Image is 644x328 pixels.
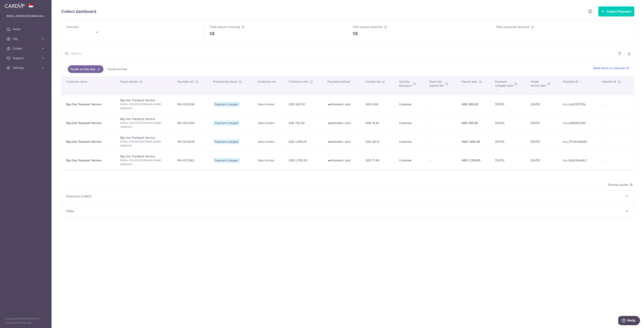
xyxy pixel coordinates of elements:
div: SGD 2,765.00 [462,158,489,162]
input: Search [61,47,615,60]
td: Xero Invoice [255,95,285,114]
span: Payment charged [213,120,240,126]
th: Collected via [255,76,285,95]
div: SGD 1,850.00 [462,140,489,144]
span: Dismiss guide [608,182,633,187]
span: Home [13,27,39,31]
span: 96360035 [120,162,171,166]
td: txn_fb0d34ba6c7 [560,151,598,170]
td: Domestic card [324,132,362,151]
td: Customer [396,151,426,170]
button: Collect Payment [598,6,634,16]
span: Overview [66,25,79,29]
td: INV-DC2562 [174,151,210,170]
td: Big One Transport Service [117,151,174,170]
div: SGD 750.00 [462,121,489,125]
iframe: Opens a widget where you can find more information [618,316,640,326]
p: FAQs [66,209,629,213]
td: SGD 380.00 [285,95,324,114]
td: [DATE] [492,151,527,170]
span: 96360035 [120,106,171,110]
td: Customer [396,95,426,114]
span: Collect [13,46,39,50]
span: Payout amt. [462,80,478,84]
span: Collection amt. [289,80,309,84]
span: Total amount incoming [210,25,240,29]
img: CardUp [5,3,25,8]
td: INV-DC2808 [174,95,210,114]
span: [EMAIL_ADDRESS][DOMAIN_NAME] [120,121,171,125]
div: Big One Transport Service [66,121,114,125]
div: Big One Transport Service [66,102,114,106]
span: Settings [13,66,39,70]
span: Help [9,3,17,6]
span: Payment charged [213,158,240,163]
span: Next day payout fee [429,80,444,88]
td: [DATE] [527,132,560,151]
span: Total payments received [496,25,529,29]
div: Big One Transport Service [66,158,114,162]
p: [EMAIL_ADDRESS][DOMAIN_NAME] [6,14,45,18]
td: SGD 750.00 [285,114,324,132]
span: Discover Collect [66,194,624,199]
td: SGD 71.89 [362,151,396,170]
td: INV-DC2638 [174,132,210,151]
td: - [598,95,634,114]
td: Domestic card [324,95,362,114]
td: [DATE] [492,114,527,132]
img: visa-sm-192604c4577d2d35970c8ed26b86981c2741ebd56154ab54ad91a526f0f24972.png [327,121,331,125]
td: [DATE] [527,114,560,132]
th: Payment method [324,76,362,95]
td: Big One Transport Service [117,132,174,151]
span: Payment ref. [177,80,194,84]
span: S$ [210,31,215,37]
h5: Collect dashboard [61,8,96,15]
span: 96360035 [120,125,171,129]
td: SGD 2,765.00 [285,151,324,170]
span: Payment charged [213,101,240,107]
span: S$ [353,31,358,37]
td: SGD 48.10 [362,132,396,151]
td: - [426,151,458,170]
span: Processing status [213,80,237,84]
td: SGD 1,850.00 [285,132,324,151]
td: Xero Invoice [255,114,285,132]
th: Collection amt. : activate to sort column ascending [285,76,324,95]
span: Payor details [120,80,138,84]
span: Payment charged [213,139,240,145]
td: [DATE] [527,95,560,114]
td: Customer [396,132,426,151]
div: SGD 380.00 [462,102,489,106]
span: [EMAIL_ADDRESS][DOMAIN_NAME] [120,140,171,144]
td: Customer [396,114,426,132]
th: CardUpfee payor [396,76,426,95]
span: Support [13,56,39,60]
td: SGD 9.88 [362,95,396,114]
th: Processing status [210,76,255,95]
td: [DATE] [527,151,560,170]
td: - [598,114,634,132]
img: visa-sm-192604c4577d2d35970c8ed26b86981c2741ebd56154ab54ad91a526f0f24972.png [327,102,331,107]
span: Funds arrival date [531,80,546,88]
td: txn_e45fa8c53bf [560,114,598,132]
th: Next daypayout fee [426,76,458,95]
td: - [598,151,634,170]
th: Payout amt. : activate to sort column ascending [458,76,492,95]
span: Payment charged date [495,80,513,88]
td: Xero Invoice [255,151,285,170]
span: Internal ref. [602,80,617,84]
td: Big One Transport Service [117,114,174,132]
td: Big One Transport Service [117,95,174,114]
a: Funds arrived [105,65,130,73]
span: Read more on statuses [593,66,625,70]
span: CardUp fee [365,80,381,84]
td: - [426,132,458,151]
td: txn_cba57d721fa [560,95,598,114]
p: Discover Collect [66,194,629,199]
td: INV-DC2794 [174,114,210,132]
span: FAQs [66,209,624,213]
th: Internal ref. [598,76,634,95]
th: Paymentcharged date : activate to sort column ascending [492,76,527,95]
th: CardUp fee [362,76,396,95]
